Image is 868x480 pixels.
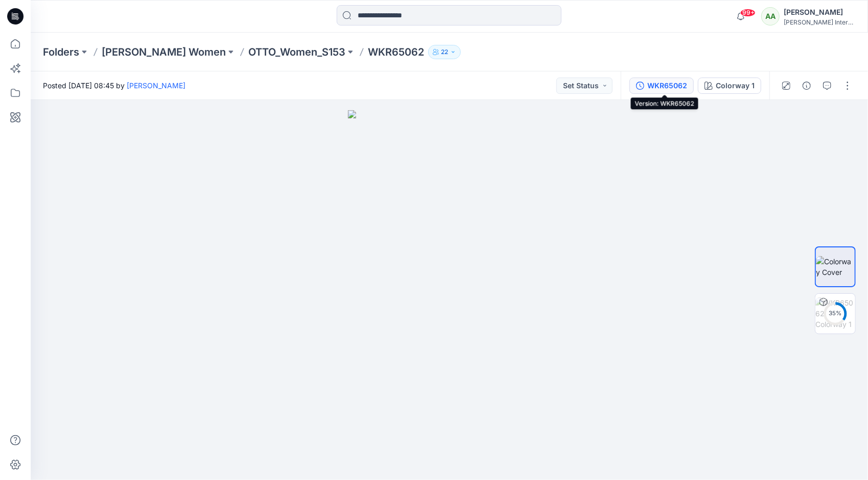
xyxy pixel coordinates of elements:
[799,78,815,94] button: Details
[368,45,424,59] p: WKR65062
[740,9,756,17] span: 99+
[127,81,185,90] a: [PERSON_NAME]
[716,80,755,91] div: Colorway 1
[698,78,761,94] button: Colorway 1
[428,45,461,59] button: 22
[815,297,855,330] img: WKR65062 Colorway 1
[784,18,855,26] div: [PERSON_NAME] International
[816,256,855,277] img: Colorway Cover
[248,45,345,59] a: OTTO_Women_S153
[102,45,226,59] a: [PERSON_NAME] Women
[647,80,687,91] div: WKR65062
[784,6,855,18] div: [PERSON_NAME]
[43,80,185,91] span: Posted [DATE] 08:45 by
[761,7,780,26] div: AA
[43,45,79,59] a: Folders
[441,46,448,58] p: 22
[823,309,848,318] div: 35 %
[629,78,694,94] button: WKR65062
